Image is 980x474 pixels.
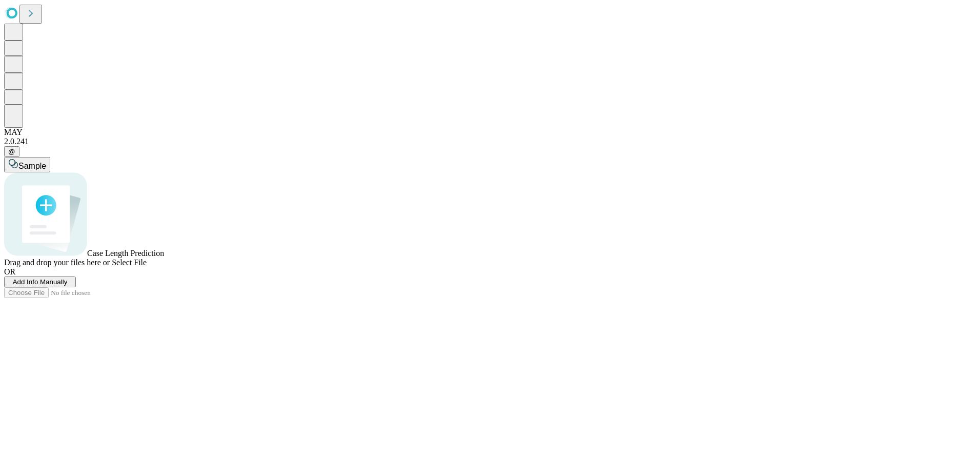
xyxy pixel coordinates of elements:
[4,258,110,267] span: Drag and drop your files here or
[4,276,76,287] button: Add Info Manually
[4,267,15,276] span: OR
[13,278,68,286] span: Add Info Manually
[4,128,976,137] div: MAY
[8,148,15,155] span: @
[4,146,19,157] button: @
[112,258,147,267] span: Select File
[4,157,50,172] button: Sample
[87,249,164,258] span: Case Length Prediction
[4,137,976,146] div: 2.0.241
[18,162,46,170] span: Sample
